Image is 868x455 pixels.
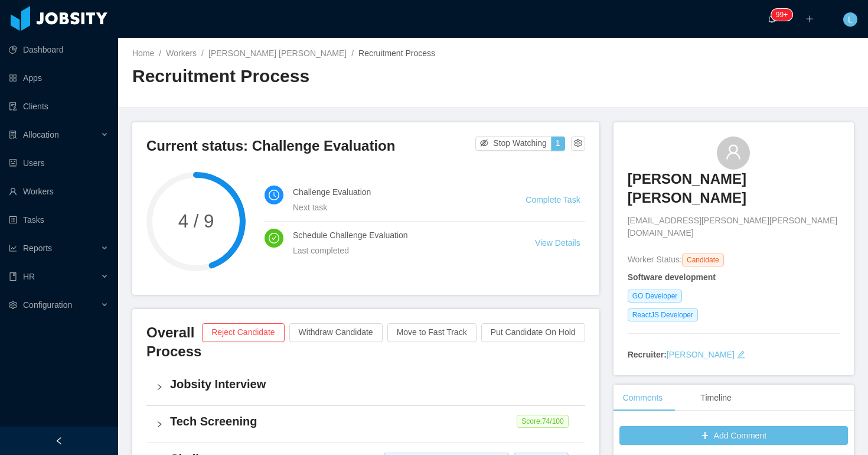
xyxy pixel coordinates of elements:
button: icon: setting [571,136,585,151]
button: Reject Candidate [202,323,284,342]
span: / [351,48,354,58]
h3: [PERSON_NAME] [PERSON_NAME] [628,170,840,208]
a: [PERSON_NAME] [PERSON_NAME] [628,170,840,215]
a: View Details [535,238,580,248]
a: icon: robotUsers [9,151,109,175]
span: Worker Status: [628,255,682,264]
div: Comments [614,385,673,411]
i: icon: line-chart [9,244,17,252]
i: icon: solution [9,131,17,139]
span: HR [23,272,35,281]
div: icon: rightJobsity Interview [146,369,585,405]
i: icon: user [725,144,742,160]
span: L [848,12,853,27]
div: icon: rightTech Screening [146,406,585,443]
h3: Current status: Challenge Evaluation [146,136,475,155]
button: icon: plusAdd Comment [619,426,848,445]
span: Candidate [682,253,724,266]
i: icon: bell [768,15,776,23]
i: icon: edit [737,350,745,359]
a: [PERSON_NAME] [667,350,735,359]
i: icon: book [9,272,17,281]
span: / [159,48,161,58]
div: Last completed [293,244,507,257]
h4: Challenge Evaluation [293,186,497,199]
span: ReactJS Developer [628,308,698,321]
a: Home [132,48,154,58]
i: icon: plus [805,15,814,23]
h2: Recruitment Process [132,64,493,89]
a: icon: appstoreApps [9,66,109,90]
span: [EMAIL_ADDRESS][PERSON_NAME][PERSON_NAME][DOMAIN_NAME] [628,214,840,239]
a: icon: userWorkers [9,180,109,203]
a: [PERSON_NAME] [PERSON_NAME] [208,48,347,58]
sup: 2144 [771,9,792,21]
button: Move to Fast Track [387,323,477,342]
a: Complete Task [526,195,580,204]
i: icon: right [156,421,163,428]
span: 4 / 9 [146,212,246,230]
h4: Jobsity Interview [170,376,576,392]
strong: Software development [628,272,716,282]
i: icon: clock-circle [269,190,279,200]
h4: Schedule Challenge Evaluation [293,229,507,242]
i: icon: setting [9,301,17,309]
a: icon: profileTasks [9,208,109,232]
div: Timeline [691,385,740,411]
button: Withdraw Candidate [289,323,383,342]
div: Next task [293,201,497,214]
a: icon: auditClients [9,95,109,118]
button: icon: eye-invisibleStop Watching [475,136,552,151]
i: icon: check-circle [269,233,279,243]
a: icon: pie-chartDashboard [9,38,109,61]
h3: Overall Process [146,323,202,362]
h4: Tech Screening [170,413,576,430]
span: GO Developer [628,290,683,303]
strong: Recruiter: [628,350,667,359]
span: Allocation [23,130,59,139]
span: / [201,48,204,58]
a: Workers [166,48,197,58]
button: 1 [551,136,565,151]
button: Put Candidate On Hold [481,323,585,342]
span: Configuration [23,300,72,310]
span: Score: 74 /100 [517,415,568,428]
span: Reports [23,243,52,253]
i: icon: right [156,383,163,391]
span: Recruitment Process [358,48,435,58]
